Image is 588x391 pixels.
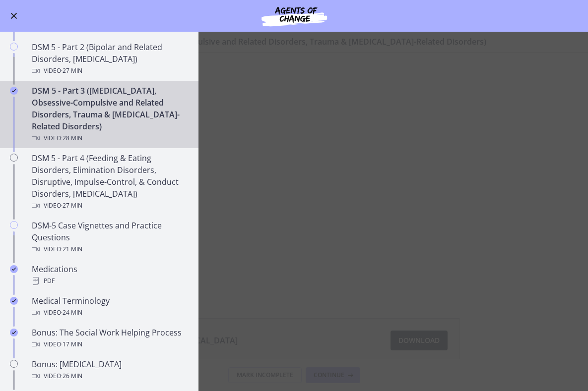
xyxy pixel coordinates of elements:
div: Video [32,132,187,144]
div: DSM 5 - Part 3 ([MEDICAL_DATA], Obsessive-Compulsive and Related Disorders, Trauma & [MEDICAL_DAT... [32,85,187,144]
div: Video [32,307,187,319]
span: · 27 min [61,200,82,212]
div: Video [32,370,187,382]
span: · 17 min [61,338,82,350]
div: PDF [32,275,187,287]
i: Completed [10,87,18,95]
i: Completed [10,265,18,273]
span: · 24 min [61,307,82,319]
span: · 28 min [61,132,82,144]
div: Video [32,200,187,212]
div: Bonus: The Social Work Helping Process [32,327,187,350]
div: Medications [32,263,187,287]
div: DSM-5 Case Vignettes and Practice Questions [32,220,187,255]
span: · 26 min [61,370,82,382]
div: Video [32,243,187,255]
div: Medical Terminology [32,295,187,319]
span: · 21 min [61,243,82,255]
div: DSM 5 - Part 4 (Feeding & Eating Disorders, Elimination Disorders, Disruptive, Impulse-Control, &... [32,152,187,212]
i: Completed [10,297,18,305]
div: Bonus: [MEDICAL_DATA] [32,358,187,382]
button: Enable menu [8,10,20,22]
i: Completed [10,329,18,336]
div: Video [32,338,187,350]
img: Agents of Change Social Work Test Prep [235,4,354,28]
div: Video [32,65,187,77]
span: · 27 min [61,65,82,77]
div: DSM 5 - Part 2 (Bipolar and Related Disorders, [MEDICAL_DATA]) [32,41,187,77]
